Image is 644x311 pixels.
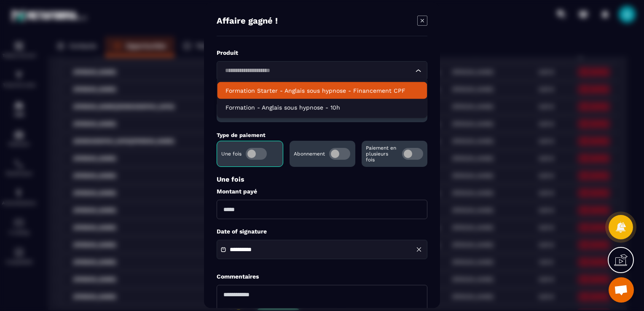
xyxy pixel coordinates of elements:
[366,145,398,163] p: Paiement en plusieurs fois
[222,66,413,75] input: Search for option
[217,175,427,183] p: Une fois
[221,151,241,157] p: Une fois
[217,188,427,196] label: Montant payé
[225,103,419,112] p: Formation - Anglais sous hypnose - 10h
[609,277,634,303] a: Ouvrir le chat
[217,228,427,236] label: Date of signature
[217,132,266,138] label: Type de paiement
[217,49,427,57] label: Produit
[294,151,325,157] p: Abonnement
[217,273,259,281] label: Commentaires
[217,16,278,27] h4: Affaire gagné !
[225,86,419,95] p: Formation Starter - Anglais sous hypnose - Financement CPF
[217,61,427,80] div: Search for option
